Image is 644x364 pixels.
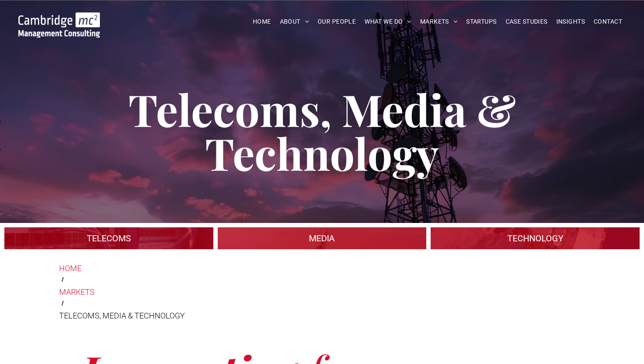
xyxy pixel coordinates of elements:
[59,262,585,322] nav: Breadcrumbs
[128,80,516,182] span: Telecoms, Media & Technology
[18,14,100,23] a: Your Business Transformed | Cambridge Management Consulting
[248,15,276,28] a: HOME
[59,262,585,274] a: HOME
[416,15,462,28] a: MARKETS
[360,15,416,28] a: WHAT WE DO
[4,227,213,249] a: An industrial plant
[501,15,552,28] a: CASE STUDIES
[431,227,640,249] a: A large mall with arched glass roof
[59,310,585,322] div: TELECOMS, MEDIA & TECHNOLOGY
[276,15,314,28] a: ABOUT
[313,15,360,28] a: OUR PEOPLE
[552,15,589,28] a: INSIGHTS
[462,15,501,28] a: STARTUPS
[59,286,585,298] a: MARKETS
[18,12,100,38] img: Go to Homepage
[218,227,427,249] a: Media | Cambridge Management Consulting
[589,15,626,28] a: CONTACT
